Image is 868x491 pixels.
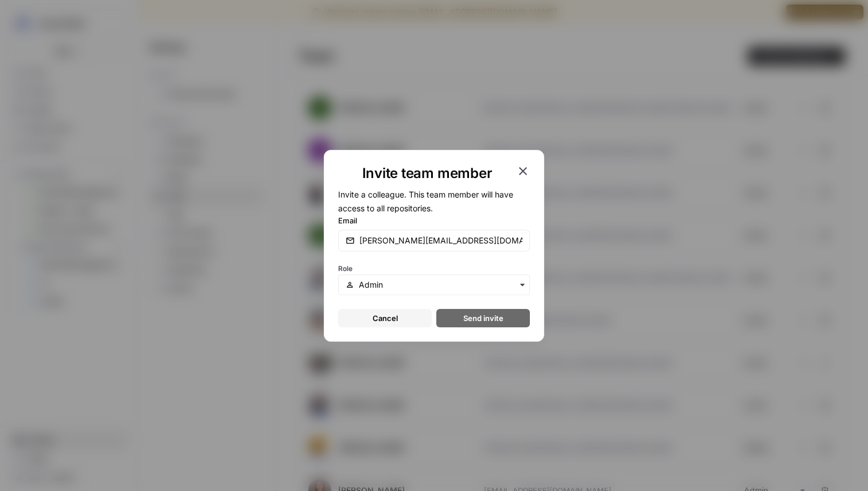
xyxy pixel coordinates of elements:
h1: Invite team member [338,164,516,183]
span: Cancel [373,312,398,324]
span: Send invite [463,312,503,324]
input: email@company.com [359,235,522,246]
button: Send invite [436,309,530,327]
label: Email [338,215,530,226]
span: Invite a colleague. This team member will have access to all repositories. [338,190,513,213]
span: Role [338,264,352,273]
input: Admin [359,279,522,291]
button: Cancel [338,309,432,327]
